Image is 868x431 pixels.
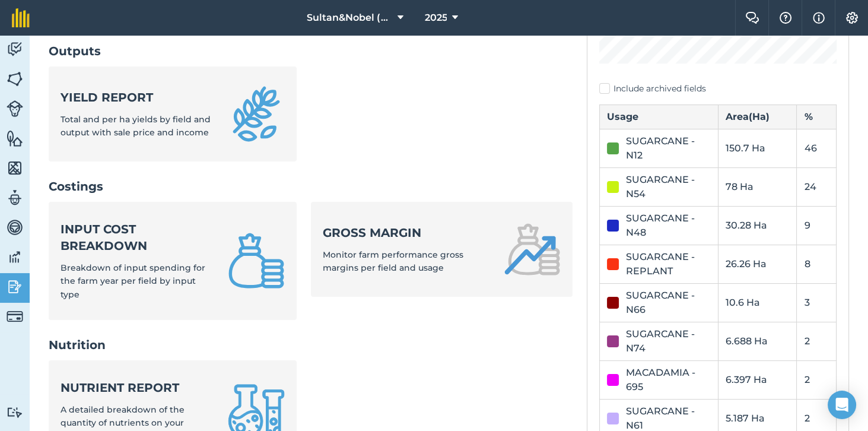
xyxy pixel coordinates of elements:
div: MACADAMIA - 695 [626,366,711,394]
td: 78 Ha [718,167,797,206]
img: svg+xml;base64,PD94bWwgdmVyc2lvbj0iMS4wIiBlbmNvZGluZz0idXRmLTgiPz4KPCEtLSBHZW5lcmF0b3I6IEFkb2JlIE... [7,40,23,58]
div: SUGARCANE - N48 [626,211,711,240]
td: 8 [797,245,837,283]
img: Input cost breakdown [228,232,285,289]
a: Input cost breakdownBreakdown of input spending for the farm year per field by input type [49,202,297,320]
span: Monitor farm performance gross margins per field and usage [323,249,463,273]
a: Gross marginMonitor farm performance gross margins per field and usage [311,202,573,297]
td: 3 [797,283,837,322]
img: A cog icon [845,12,859,24]
th: % [797,104,837,129]
img: svg+xml;base64,PHN2ZyB4bWxucz0iaHR0cDovL3d3dy53My5vcmcvMjAwMC9zdmciIHdpZHRoPSI1NiIgaGVpZ2h0PSI2MC... [7,129,23,147]
strong: Gross margin [323,224,490,241]
img: A question mark icon [778,12,793,24]
img: svg+xml;base64,PD94bWwgdmVyc2lvbj0iMS4wIiBlbmNvZGluZz0idXRmLTgiPz4KPCEtLSBHZW5lcmF0b3I6IEFkb2JlIE... [7,189,23,207]
span: 2025 [424,11,447,25]
h2: Costings [49,178,573,195]
td: 24 [797,167,837,206]
img: Gross margin [504,221,561,278]
strong: Nutrient report [61,379,214,396]
a: Yield reportTotal and per ha yields by field and output with sale price and income [49,66,297,161]
img: svg+xml;base64,PHN2ZyB4bWxucz0iaHR0cDovL3d3dy53My5vcmcvMjAwMC9zdmciIHdpZHRoPSIxNyIgaGVpZ2h0PSIxNy... [813,11,825,25]
h2: Outputs [49,43,573,59]
img: svg+xml;base64,PD94bWwgdmVyc2lvbj0iMS4wIiBlbmNvZGluZz0idXRmLTgiPz4KPCEtLSBHZW5lcmF0b3I6IEFkb2JlIE... [7,100,23,117]
div: SUGARCANE - REPLANT [626,250,711,278]
th: Usage [600,104,718,129]
div: SUGARCANE - N12 [626,134,711,163]
img: Two speech bubbles overlapping with the left bubble in the forefront [745,12,759,24]
img: svg+xml;base64,PD94bWwgdmVyc2lvbj0iMS4wIiBlbmNvZGluZz0idXRmLTgiPz4KPCEtLSBHZW5lcmF0b3I6IEFkb2JlIE... [7,407,23,418]
img: svg+xml;base64,PHN2ZyB4bWxucz0iaHR0cDovL3d3dy53My5vcmcvMjAwMC9zdmciIHdpZHRoPSI1NiIgaGVpZ2h0PSI2MC... [7,70,23,88]
div: SUGARCANE - N66 [626,289,711,317]
img: fieldmargin Logo [12,8,30,27]
strong: Input cost breakdown [61,221,214,254]
td: 10.6 Ha [718,283,797,322]
img: Yield report [228,85,285,142]
strong: Yield report [61,89,214,106]
td: 46 [797,129,837,167]
img: svg+xml;base64,PD94bWwgdmVyc2lvbj0iMS4wIiBlbmNvZGluZz0idXRmLTgiPz4KPCEtLSBHZW5lcmF0b3I6IEFkb2JlIE... [7,308,23,325]
span: Breakdown of input spending for the farm year per field by input type [61,262,205,300]
span: Total and per ha yields by field and output with sale price and income [61,114,211,138]
td: 2 [797,322,837,360]
img: svg+xml;base64,PD94bWwgdmVyc2lvbj0iMS4wIiBlbmNvZGluZz0idXRmLTgiPz4KPCEtLSBHZW5lcmF0b3I6IEFkb2JlIE... [7,278,23,296]
div: SUGARCANE - N54 [626,173,711,201]
img: svg+xml;base64,PD94bWwgdmVyc2lvbj0iMS4wIiBlbmNvZGluZz0idXRmLTgiPz4KPCEtLSBHZW5lcmF0b3I6IEFkb2JlIE... [7,218,23,236]
td: 6.688 Ha [718,322,797,360]
h2: Nutrition [49,337,573,353]
img: svg+xml;base64,PD94bWwgdmVyc2lvbj0iMS4wIiBlbmNvZGluZz0idXRmLTgiPz4KPCEtLSBHZW5lcmF0b3I6IEFkb2JlIE... [7,248,23,266]
td: 2 [797,360,837,399]
td: 6.397 Ha [718,360,797,399]
div: SUGARCANE - N74 [626,327,711,356]
label: Include archived fields [599,83,837,95]
td: 30.28 Ha [718,206,797,245]
td: 9 [797,206,837,245]
th: Area ( Ha ) [718,104,797,129]
td: 26.26 Ha [718,245,797,283]
td: 150.7 Ha [718,129,797,167]
div: Open Intercom Messenger [828,391,856,419]
img: svg+xml;base64,PHN2ZyB4bWxucz0iaHR0cDovL3d3dy53My5vcmcvMjAwMC9zdmciIHdpZHRoPSI1NiIgaGVpZ2h0PSI2MC... [7,159,23,177]
span: Sultan&Nobel (REAF Trust) [307,11,392,25]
